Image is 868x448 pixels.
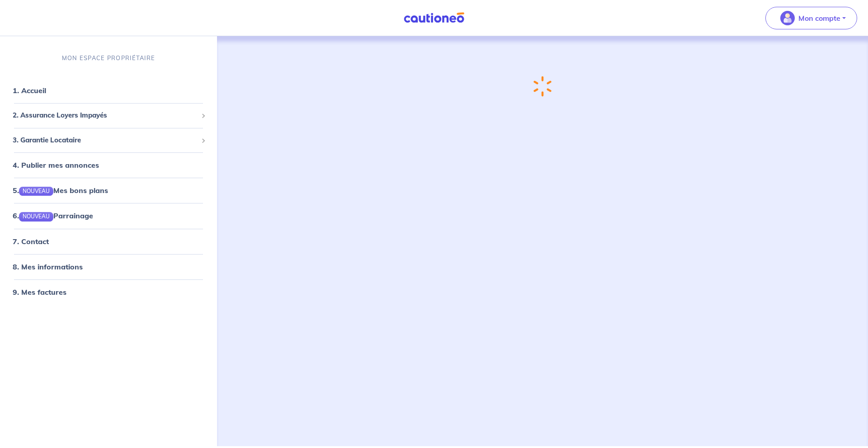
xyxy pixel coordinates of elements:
div: 7. Contact [4,232,213,250]
img: Cautioneo [400,12,468,24]
div: 1. Accueil [4,81,213,99]
div: 3. Garantie Locataire [4,132,213,149]
a: 7. Contact [13,237,49,246]
p: Mon compte [798,13,840,24]
span: 2. Assurance Loyers Impayés [13,110,198,121]
a: 8. Mes informations [13,262,83,271]
a: 4. Publier mes annonces [13,160,99,170]
img: illu_account_valid_menu.svg [780,11,795,25]
a: 5.NOUVEAUMes bons plans [13,186,108,195]
div: 5.NOUVEAUMes bons plans [4,181,213,199]
button: illu_account_valid_menu.svgMon compte [765,7,857,29]
div: 6.NOUVEAUParrainage [4,207,213,225]
p: MON ESPACE PROPRIÉTAIRE [62,54,155,62]
div: 4. Publier mes annonces [4,156,213,174]
span: 3. Garantie Locataire [13,135,198,146]
div: 9. Mes factures [4,283,213,301]
div: 2. Assurance Loyers Impayés [4,107,213,124]
a: 1. Accueil [13,86,46,95]
a: 6.NOUVEAUParrainage [13,211,93,220]
a: 9. Mes factures [13,288,66,297]
img: loading-spinner [533,76,552,97]
div: 8. Mes informations [4,258,213,276]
